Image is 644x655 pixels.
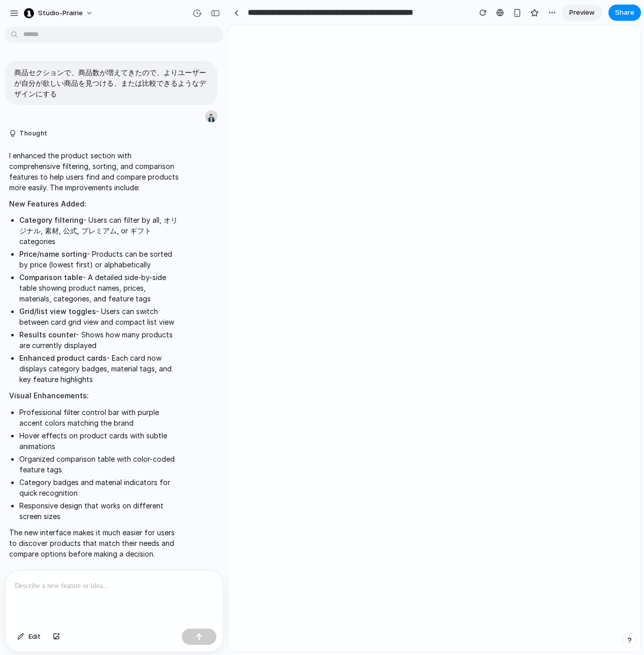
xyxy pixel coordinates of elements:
li: Hover effects on product cards with subtle animations [19,430,179,452]
span: studio-prairie [38,8,83,18]
li: Organized comparison table with color-coded feature tags [19,454,179,475]
span: Preview [569,8,595,18]
strong: Price/name sorting [19,250,87,258]
p: I enhanced the product section with comprehensive filtering, sorting, and comparison features to ... [9,150,179,193]
button: Edit [12,629,46,645]
button: Share [608,5,641,21]
strong: Comparison table [19,273,83,282]
span: Edit [28,632,41,642]
li: - Each card now displays category badges, material tags, and key feature highlights [19,353,179,385]
a: Preview [562,5,602,21]
li: Professional filter control bar with purple accent colors matching the brand [19,407,179,428]
strong: Grid/list view toggles [19,307,96,316]
button: studio-prairie [20,5,99,21]
li: Responsive design that works on different screen sizes [19,500,179,522]
strong: Category filtering [19,216,83,224]
li: - Users can filter by all, オリジナル, 素材, 公式, プレミアム, or ギフト categories [19,215,179,247]
li: - A detailed side-by-side table showing product names, prices, materials, categories, and feature... [19,272,179,304]
li: Category badges and material indicators for quick recognition [19,477,179,498]
p: 商品セクションで、商品数が増えてきたので、よりユーザーが自分が欲しい商品を見つける、または比較できるようなデザインにする [14,67,208,99]
span: Share [615,8,634,18]
strong: Results counter [19,330,76,339]
strong: New Features Added: [9,199,86,208]
li: - Users can switch between card grid view and compact list view [19,306,179,327]
li: - Shows how many products are currently displayed [19,329,179,351]
p: The new interface makes it much easier for users to discover products that match their needs and ... [9,527,179,559]
strong: Visual Enhancements: [9,391,89,400]
strong: Enhanced product cards [19,354,107,362]
li: - Products can be sorted by price (lowest first) or alphabetically [19,249,179,270]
